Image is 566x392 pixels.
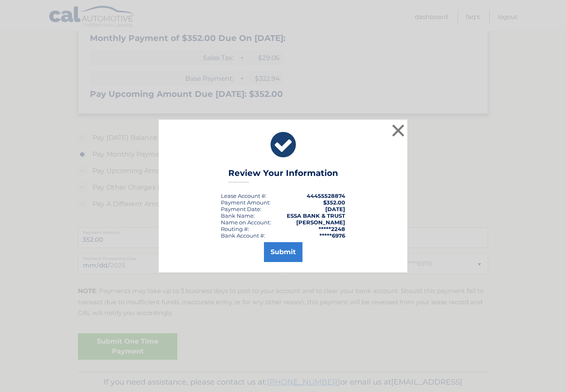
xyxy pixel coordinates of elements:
strong: [PERSON_NAME] [296,219,345,226]
div: Payment Amount: [221,199,271,206]
button: × [390,122,406,139]
div: Lease Account #: [221,192,266,199]
div: Bank Name: [221,212,255,219]
div: Routing #: [221,226,249,232]
span: [DATE] [325,206,345,212]
div: Name on Account: [221,219,271,226]
button: Submit [264,242,302,262]
span: $352.00 [323,199,345,206]
h3: Review Your Information [228,168,338,183]
strong: ESSA BANK & TRUST [287,212,345,219]
div: : [221,206,261,212]
div: Bank Account #: [221,232,265,239]
strong: 44455528874 [307,192,345,199]
span: Payment Date [221,206,260,212]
